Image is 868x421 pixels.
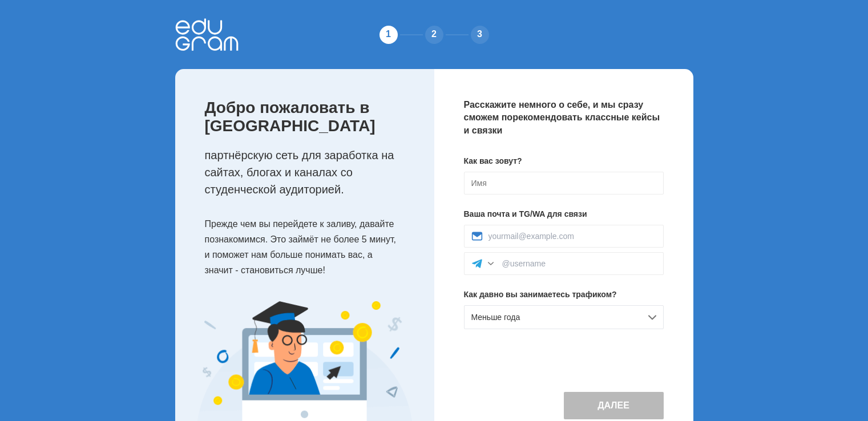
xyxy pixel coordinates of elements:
input: Имя [464,172,664,195]
p: партнёрскую сеть для заработка на сайтах, блогах и каналах со студенческой аудиторией. [205,147,411,198]
input: yourmail@example.com [488,232,656,241]
span: Меньше года [471,313,520,322]
div: 1 [377,23,400,46]
p: Расскажите немного о себе, и мы сразу сможем порекомендовать классные кейсы и связки [464,99,664,137]
p: Прежде чем вы перейдете к заливу, давайте познакомимся. Это займёт не более 5 минут, и поможет на... [205,216,411,278]
div: 3 [469,23,491,46]
div: 2 [423,23,446,46]
p: Добро пожаловать в [GEOGRAPHIC_DATA] [205,99,411,135]
p: Ваша почта и TG/WA для связи [464,208,664,220]
button: Далее [564,392,664,419]
p: Как давно вы занимаетесь трафиком? [464,289,664,301]
input: @username [502,259,656,268]
p: Как вас зовут? [464,155,664,167]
